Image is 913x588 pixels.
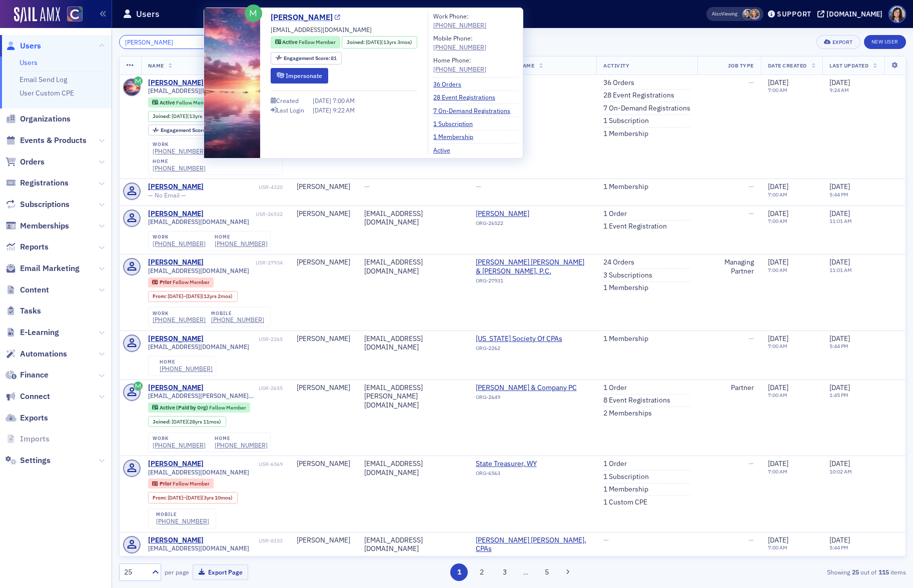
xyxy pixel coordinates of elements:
a: Memberships [6,220,69,231]
span: [DATE] [168,494,183,501]
div: [PERSON_NAME] [297,459,350,468]
time: 5:44 PM [829,544,848,551]
span: Pamela Galey-Coleman [742,9,753,19]
span: [DATE] [829,182,850,191]
time: 7:00 AM [768,342,787,349]
span: [EMAIL_ADDRESS][DOMAIN_NAME] [148,267,249,274]
a: 1 Membership [603,485,648,494]
a: Email Marketing [6,263,80,274]
time: 7:00 AM [768,544,787,551]
a: [PHONE_NUMBER] [433,42,486,51]
a: [PHONE_NUMBER] [215,441,268,449]
div: 25 [124,567,146,577]
button: 1 [450,563,468,581]
a: [PERSON_NAME] [PERSON_NAME] & [PERSON_NAME], P.C. [476,258,590,275]
a: Reports [6,241,49,252]
span: Williams, Roger Wesley [476,209,567,218]
span: [EMAIL_ADDRESS][PERSON_NAME][DOMAIN_NAME] [148,392,283,399]
span: Job Type [728,62,754,69]
a: Connect [6,391,50,402]
span: 9:22 AM [333,106,355,114]
div: ORG-27931 [476,277,590,287]
div: (28yrs 11mos) [172,418,221,425]
div: home [215,234,268,240]
span: E-Learning [20,327,59,338]
div: From: 2009-06-30 00:00:00 [148,291,238,302]
div: [PHONE_NUMBER] [433,64,486,73]
span: Users [20,40,41,51]
span: Tasks [20,305,41,316]
span: [DATE] [829,334,850,343]
span: Imports [20,433,50,444]
span: Organizations [20,113,71,124]
a: [PHONE_NUMBER] [215,240,268,247]
span: Engagement Score : [161,126,208,133]
div: Engagement Score: 81 [148,124,219,135]
a: [PERSON_NAME] [148,78,204,87]
div: 81 [284,55,337,61]
div: work [153,234,206,240]
a: View Homepage [60,6,83,23]
div: USR-2265 [205,336,283,342]
span: [DATE] [829,383,850,392]
div: USR-26532 [205,211,283,217]
div: [PHONE_NUMBER] [211,316,264,323]
div: home [215,435,268,441]
span: [EMAIL_ADDRESS][DOMAIN_NAME] [148,468,249,476]
a: Settings [6,455,51,466]
span: [DATE] [768,78,788,87]
a: Active Fellow Member [152,99,213,105]
div: ORG-8147 [476,555,590,565]
span: Comiskey & Company PC [476,383,577,392]
div: work [153,310,206,316]
span: Memberships [20,220,69,231]
div: [PERSON_NAME] [297,209,350,218]
div: 81 [161,127,214,133]
div: [PERSON_NAME] [148,209,204,218]
span: Connect [20,391,50,402]
a: 1 Subscription [603,116,649,125]
span: Prior [160,480,173,487]
a: 3 Subscriptions [603,271,652,280]
div: [PHONE_NUMBER] [156,517,209,525]
a: 1 Membership [603,283,648,292]
div: Mobile Phone: [433,33,486,52]
span: Joined : [153,418,172,425]
span: [DATE] [186,292,202,299]
a: 1 Membership [603,334,648,343]
a: 28 Event Registrations [433,92,503,101]
a: Automations [6,348,67,359]
div: [EMAIL_ADDRESS][DOMAIN_NAME] [364,258,462,275]
span: — [603,535,609,544]
span: … [519,567,533,576]
button: Export [816,35,860,49]
div: ORG-26522 [476,220,567,230]
time: 5:44 PM [829,191,848,198]
time: 10:02 AM [829,468,852,475]
a: [US_STATE] Society Of CPAs [476,334,567,343]
div: Support [777,9,811,18]
span: Joined : [153,113,172,119]
span: — [748,78,754,87]
a: [PERSON_NAME] [148,258,204,267]
a: [PERSON_NAME] [148,182,204,191]
a: Registrations [6,177,69,188]
div: [PERSON_NAME] [297,258,350,267]
div: Joined: 2012-05-31 00:00:00 [342,36,417,48]
div: [PHONE_NUMBER] [153,441,206,449]
span: Active [282,38,299,45]
a: Users [6,40,41,51]
h1: Users [136,8,160,20]
span: [DATE] [768,535,788,544]
div: [PERSON_NAME] [297,182,350,191]
a: Finance [6,369,49,380]
div: [PERSON_NAME] [148,459,204,468]
div: [PHONE_NUMBER] [160,365,213,372]
div: Prior: Prior: Fellow Member [148,478,214,488]
button: Impersonate [271,68,328,83]
span: [DATE] [768,257,788,266]
time: 7:00 AM [768,391,787,398]
a: 1 Order [603,209,627,218]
